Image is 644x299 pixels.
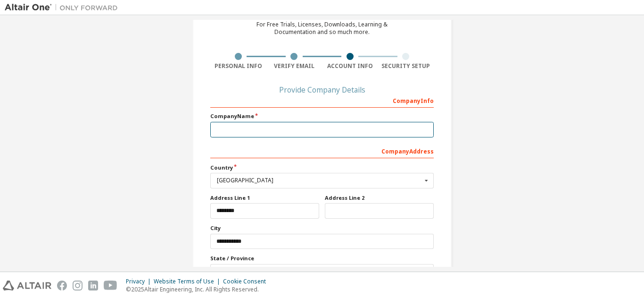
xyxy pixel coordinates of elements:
[325,194,434,202] label: Address Line 2
[154,278,223,285] div: Website Terms of Use
[217,178,422,183] div: [GEOGRAPHIC_DATA]
[126,278,154,285] div: Privacy
[378,62,434,70] div: Security Setup
[210,164,434,171] label: Country
[210,224,434,232] label: City
[210,93,434,108] div: Company Info
[210,62,266,70] div: Personal Info
[223,278,272,285] div: Cookie Consent
[73,281,83,290] img: instagram.svg
[210,112,434,120] label: Company Name
[210,255,434,262] label: State / Province
[256,21,388,36] div: For Free Trials, Licenses, Downloads, Learning & Documentation and so much more.
[104,281,117,290] img: youtube.svg
[322,62,378,70] div: Account Info
[57,281,67,290] img: facebook.svg
[266,62,322,70] div: Verify Email
[210,143,434,158] div: Company Address
[126,285,272,293] p: © 2025 Altair Engineering, Inc. All Rights Reserved.
[5,3,123,12] img: Altair One
[3,281,51,290] img: altair_logo.svg
[88,281,98,290] img: linkedin.svg
[210,194,319,202] label: Address Line 1
[210,87,434,93] div: Provide Company Details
